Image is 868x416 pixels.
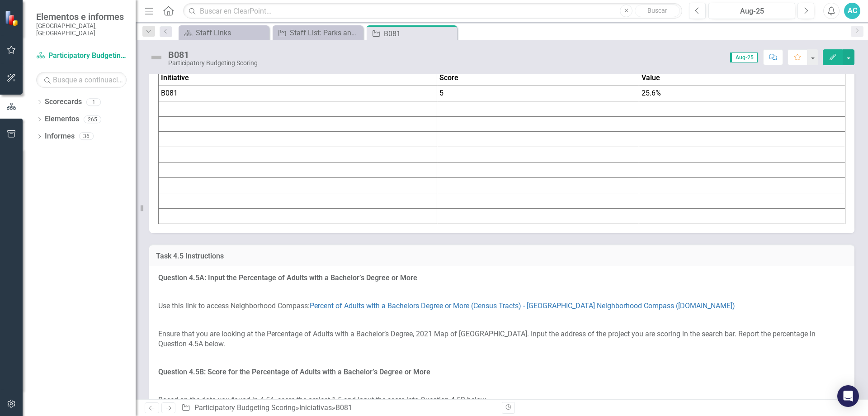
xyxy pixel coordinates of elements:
[708,3,795,19] button: Aug-25
[159,86,437,101] td: B081
[36,22,127,37] small: [GEOGRAPHIC_DATA], [GEOGRAPHIC_DATA]
[335,403,352,412] div: B081
[635,5,680,17] button: Buscar
[86,98,101,106] div: 1
[158,273,417,282] strong: Question 4.5A: Input the Percentage of Adults with a Bachelor’s Degree or More
[437,86,639,101] td: 5
[156,252,848,260] h3: Task 4.5 Instructions
[647,7,667,14] span: Buscar
[45,131,75,142] a: Informes
[196,27,267,38] div: Staff Links
[79,133,94,140] div: 36
[36,72,127,88] input: Busque a continuación...
[310,301,735,310] a: Percent of Adults with a Bachelors Degree or More (Census Tracts) - [GEOGRAPHIC_DATA] Neighborhoo...
[194,403,296,412] a: Participatory Budgeting Scoring
[299,403,332,412] a: Iniciativas
[158,327,845,352] p: Ensure that you are looking at the Percentage of Adults with a Bachelor’s Degree, 2021 Map of [GE...
[642,73,660,82] strong: Value
[183,3,682,19] input: Buscar en ClearPoint...
[168,60,258,67] div: Participatory Budgeting Scoring
[844,3,860,19] button: AC
[439,73,458,82] strong: Score
[158,299,845,313] p: Use this link to access Neighborhood Compass:
[275,27,361,38] a: Staff List: Parks and Recreation (Spanish)
[5,10,20,26] img: ClearPoint Strategy
[290,27,361,38] div: Staff List: Parks and Recreation (Spanish)
[45,114,79,124] a: Elementos
[712,6,792,17] div: Aug-25
[181,403,495,413] div: » »
[161,73,189,82] strong: Initiative
[45,97,82,107] a: Scorecards
[149,50,164,65] img: Not Defined
[158,393,845,407] p: Based on the data you found in 4.5A, score the project 1-5 and input the score into Question 4.5B...
[84,115,101,123] div: 265
[36,51,127,61] a: Participatory Budgeting Scoring
[158,368,430,376] strong: Question 4.5B: Score for the Percentage of Adults with a Bachelor’s Degree or More
[837,385,859,407] div: Open Intercom Messenger
[181,27,267,38] a: Staff Links
[168,50,258,60] div: B081
[730,53,758,62] span: Aug-25
[384,28,455,39] div: B081
[36,11,127,22] span: Elementos e informes
[639,86,845,101] td: 25.6%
